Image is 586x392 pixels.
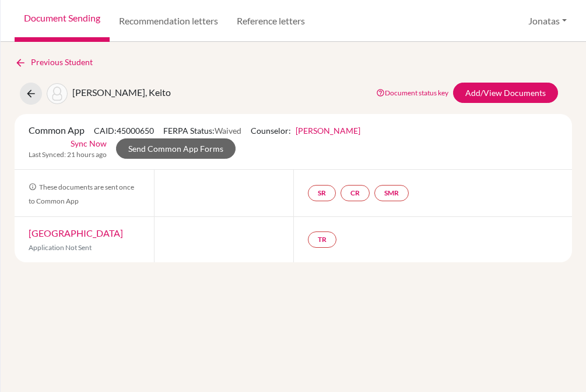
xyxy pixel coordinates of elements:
a: [PERSON_NAME] [296,126,360,136]
a: Send Common App Forms [116,138,236,159]
span: These documents are sent once to Common App [29,183,134,205]
span: Waived [215,126,241,136]
a: [GEOGRAPHIC_DATA] [29,227,123,238]
a: Document status key [376,88,448,97]
a: TR [308,231,336,248]
a: Previous Student [15,56,102,69]
button: Jonatas [523,10,572,32]
a: CR [341,185,370,201]
a: Sync Now [71,137,107,149]
span: Last Synced: 21 hours ago [29,149,107,160]
a: SMR [374,185,409,201]
a: SR [308,185,336,201]
span: FERPA Status: [163,126,241,136]
span: [PERSON_NAME], Keito [72,87,171,98]
span: Application Not Sent [29,243,92,252]
span: Common App [29,124,85,136]
a: Add/View Documents [453,83,558,103]
span: Counselor: [251,126,360,136]
span: CAID: 45000650 [94,126,154,136]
